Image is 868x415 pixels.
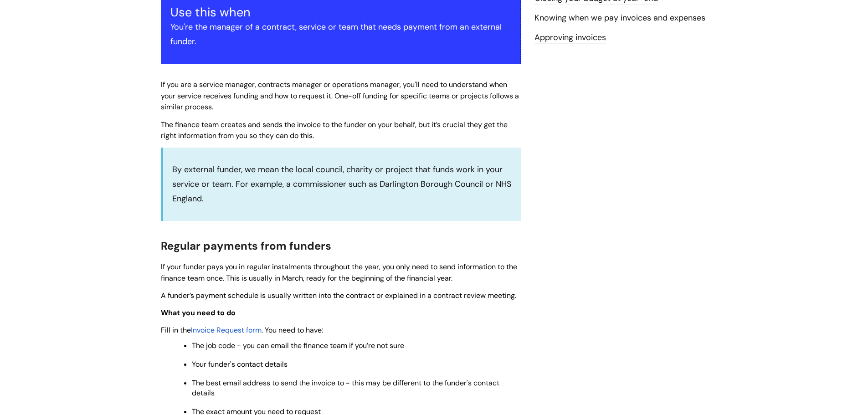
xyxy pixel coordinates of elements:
[262,325,323,335] span: . You need to have:
[192,341,404,350] span: The job code - you can email the finance team if you’re not sure
[170,20,511,49] p: You're the manager of a contract, service or team that needs payment from an external funder.
[170,5,511,20] h3: Use this when
[192,359,288,369] span: Your funder's contact details
[161,325,191,335] span: Fill in the
[191,325,262,335] span: Invoice Request form
[161,80,519,112] span: If you are a service manager, contracts manager or operations manager, you'll need to understand ...
[161,239,331,253] span: Regular payments from funders
[534,32,606,44] a: Approving invoices
[192,378,499,398] span: The best email address to send the invoice to - this may be different to the funder's contact det...
[161,308,236,318] span: What you need to do
[161,291,516,300] span: A funder’s payment schedule is usually written into the contract or explained in a contract revie...
[191,324,262,335] a: Invoice Request form
[161,120,508,141] span: The finance team creates and sends the invoice to the funder on your behalf, but it’s crucial the...
[172,162,512,206] p: By external funder, we mean the local council, charity or project that funds work in your service...
[161,262,517,283] span: If your funder pays you in regular instalments throughout the year, you only need to send informa...
[534,12,705,24] a: Knowing when we pay invoices and expenses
